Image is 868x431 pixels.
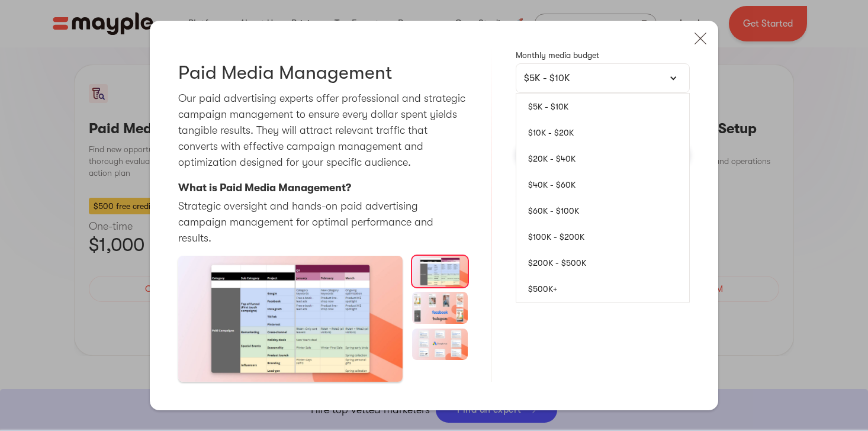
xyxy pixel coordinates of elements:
[516,146,689,172] a: $20K - $40K
[516,94,689,120] a: $5K - $10K
[516,172,689,198] a: $40K - $60K
[524,71,681,85] div: $5K - $10K
[516,276,689,302] a: $500K+
[516,198,689,224] a: $60K - $100K
[178,256,403,382] a: open lightbox
[178,61,392,85] h3: Paid Media Management
[178,180,351,196] p: What is Paid Media Management?
[516,224,689,250] a: $100K - $200K
[178,198,468,246] p: Strategic oversight and hands-on paid advertising campaign management for optimal performance and...
[516,93,690,303] nav: $5K - $10K
[516,49,690,61] p: Monthly media budget
[516,120,689,146] a: $10K - $20K
[516,250,689,276] a: $200K - $500K
[178,91,468,171] p: Our paid advertising experts offer professional and strategic campaign management to ensure every...
[516,63,690,93] div: $5K - $10K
